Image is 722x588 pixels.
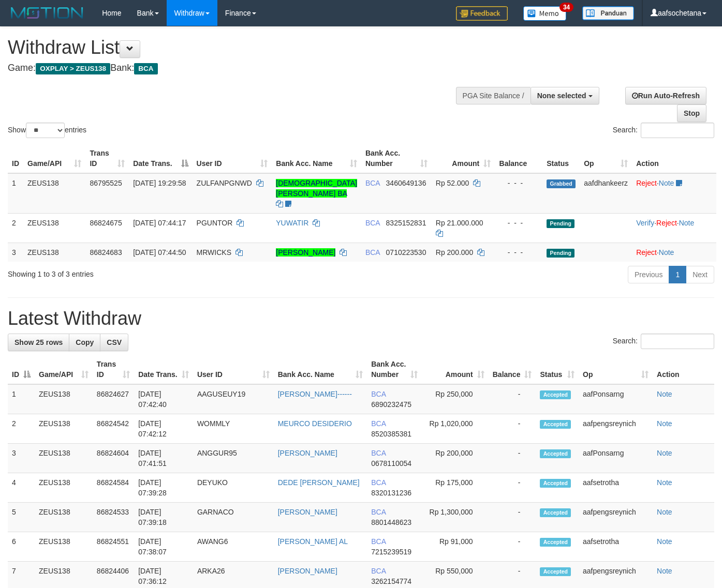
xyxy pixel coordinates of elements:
th: Op: activate to sort column ascending [579,355,653,384]
a: [DEMOGRAPHIC_DATA][PERSON_NAME] BA [276,179,357,198]
th: Status [542,144,580,173]
a: Note [657,419,672,428]
span: Copy [76,338,94,346]
h4: Game: Bank: [8,63,471,73]
div: - - - [499,218,538,228]
a: Reject [636,179,657,187]
div: Showing 1 to 3 of 3 entries [8,265,293,279]
td: 2 [8,213,23,243]
img: MOTION_logo.png [8,5,86,21]
td: ZEUS138 [35,384,93,414]
span: Accepted [540,479,571,488]
th: ID [8,144,23,173]
h1: Withdraw List [8,37,471,58]
td: [DATE] 07:42:40 [134,384,193,414]
h1: Latest Withdraw [8,308,714,329]
label: Search: [613,123,714,138]
td: 6 [8,532,35,562]
td: - [489,384,536,414]
span: BCA [134,63,157,74]
th: Op: activate to sort column ascending [580,144,632,173]
a: Note [679,219,695,227]
span: BCA [371,390,386,398]
span: Accepted [540,508,571,517]
th: Action [653,355,714,384]
a: Reject [636,248,657,257]
td: Rp 1,020,000 [422,414,488,444]
th: Amount: activate to sort column ascending [422,355,488,384]
th: Trans ID: activate to sort column ascending [85,144,129,173]
td: aafsetrotha [579,473,653,503]
a: CSV [100,334,128,351]
th: Amount: activate to sort column ascending [432,144,495,173]
th: Status: activate to sort column ascending [536,355,579,384]
a: Verify [636,219,654,227]
th: User ID: activate to sort column ascending [193,144,272,173]
span: Copy 3460649136 to clipboard [386,179,426,187]
th: Bank Acc. Name: activate to sort column ascending [272,144,361,173]
td: [DATE] 07:42:12 [134,414,193,444]
span: BCA [371,419,386,428]
img: Button%20Memo.svg [523,6,567,21]
span: Pending [547,219,574,228]
td: 5 [8,503,35,532]
a: Note [657,567,672,575]
a: [PERSON_NAME] [278,508,337,516]
td: 4 [8,473,35,503]
td: [DATE] 07:41:51 [134,444,193,473]
th: Bank Acc. Name: activate to sort column ascending [274,355,367,384]
span: Copy 8320131236 to clipboard [371,489,411,497]
td: aafPonsarng [579,384,653,414]
td: 86824627 [93,384,134,414]
td: - [489,503,536,532]
span: Accepted [540,567,571,576]
td: ZEUS138 [23,243,85,262]
td: DEYUKO [193,473,274,503]
td: 86824604 [93,444,134,473]
td: 86824551 [93,532,134,562]
td: AAGUSEUY19 [193,384,274,414]
span: Copy 8325152831 to clipboard [386,219,426,227]
span: BCA [365,179,380,187]
span: Copy 6890232475 to clipboard [371,400,411,409]
a: Note [657,478,672,487]
td: 3 [8,444,35,473]
span: Accepted [540,390,571,399]
a: Note [657,537,672,546]
td: GARNACO [193,503,274,532]
span: MRWICKS [197,248,231,257]
span: 34 [559,3,573,12]
td: Rp 1,300,000 [422,503,488,532]
td: · [632,173,716,214]
a: Reject [656,219,677,227]
td: Rp 175,000 [422,473,488,503]
td: Rp 250,000 [422,384,488,414]
span: BCA [365,248,380,257]
a: Note [657,508,672,516]
span: OXPLAY > ZEUS138 [36,63,110,74]
td: ZEUS138 [35,473,93,503]
span: Rp 200.000 [436,248,473,257]
a: Next [686,266,714,283]
td: ANGGUR95 [193,444,274,473]
td: ZEUS138 [35,414,93,444]
td: AWANG6 [193,532,274,562]
th: Action [632,144,716,173]
div: PGA Site Balance / [456,87,531,104]
td: 1 [8,384,35,414]
a: [PERSON_NAME] AL [278,537,348,546]
td: aafPonsarng [579,444,653,473]
span: Show 25 rows [14,338,63,346]
th: Balance: activate to sort column ascending [489,355,536,384]
td: - [489,473,536,503]
a: Run Auto-Refresh [625,87,706,104]
a: Show 25 rows [8,334,69,351]
button: None selected [531,87,599,104]
span: PGUNTOR [197,219,233,227]
td: 86824533 [93,503,134,532]
td: 86824542 [93,414,134,444]
span: BCA [371,567,386,575]
td: ZEUS138 [35,444,93,473]
div: - - - [499,178,538,188]
span: Copy 8801448623 to clipboard [371,518,411,526]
